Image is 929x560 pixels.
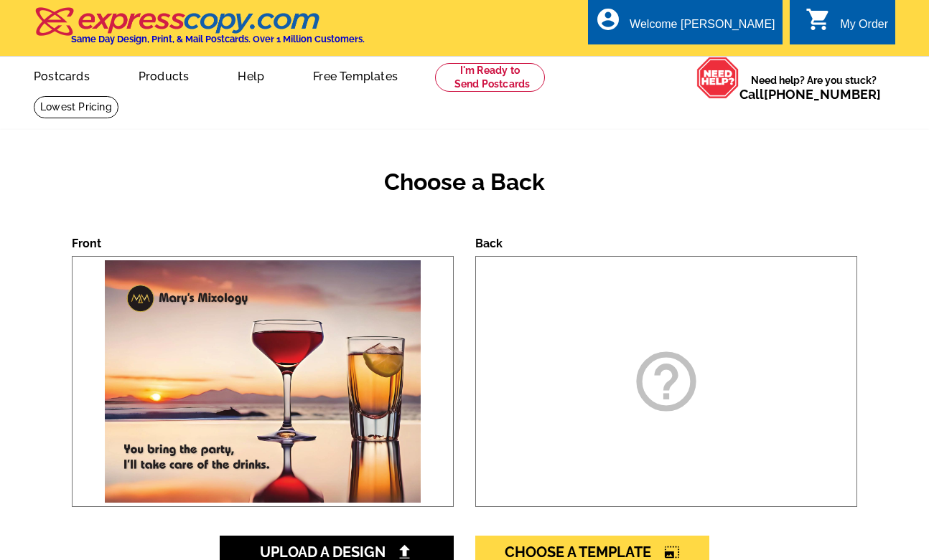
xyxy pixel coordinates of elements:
h4: Same Day Design, Print, & Mail Postcards. Over 1 Million Customers. [71,34,365,44]
img: help [696,57,739,99]
i: photo_size_select_large [664,545,680,559]
div: My Order [840,18,888,38]
a: Help [215,58,287,92]
span: Need help? Are you stuck? [739,73,888,102]
label: Back [475,237,503,250]
i: help_outline [630,346,702,417]
i: shopping_cart [806,6,831,32]
div: Welcome [PERSON_NAME] [630,18,775,38]
a: Same Day Design, Print, & Mail Postcards. Over 1 Million Customers. [34,17,365,44]
i: account_circle [595,6,621,32]
h2: Choose a Back [72,169,857,196]
a: Free Templates [290,58,421,92]
span: Call [739,87,881,102]
img: large-thumb.jpg [101,257,424,506]
a: [PHONE_NUMBER] [764,87,881,102]
a: shopping_cart My Order [806,16,888,34]
a: Postcards [11,58,113,92]
a: Products [116,58,213,92]
label: Front [72,237,101,250]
